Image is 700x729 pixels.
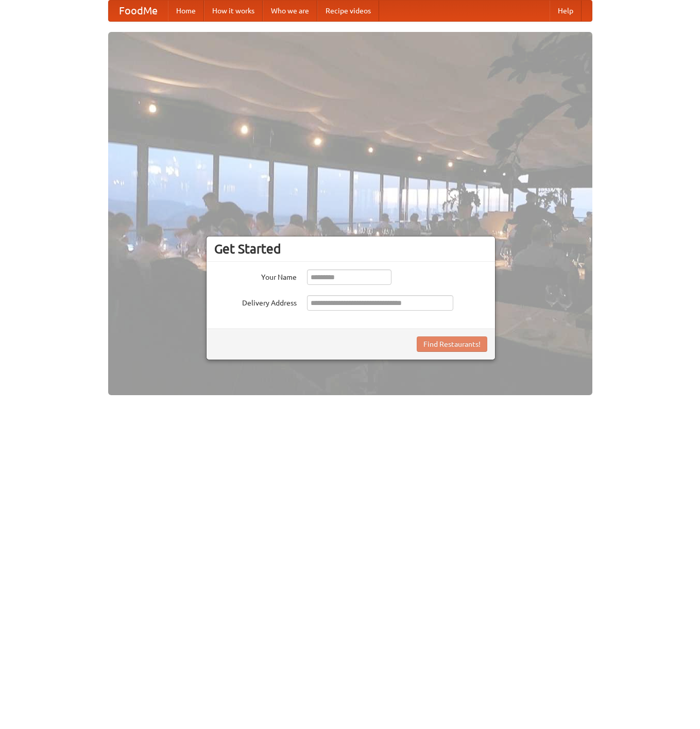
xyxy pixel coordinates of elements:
[417,336,487,352] button: Find Restaurants!
[550,1,582,21] a: Help
[214,295,297,308] label: Delivery Address
[168,1,204,21] a: Home
[317,1,379,21] a: Recipe videos
[214,241,487,257] h3: Get Started
[214,269,297,282] label: Your Name
[204,1,263,21] a: How it works
[263,1,317,21] a: Who we are
[109,1,168,21] a: FoodMe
